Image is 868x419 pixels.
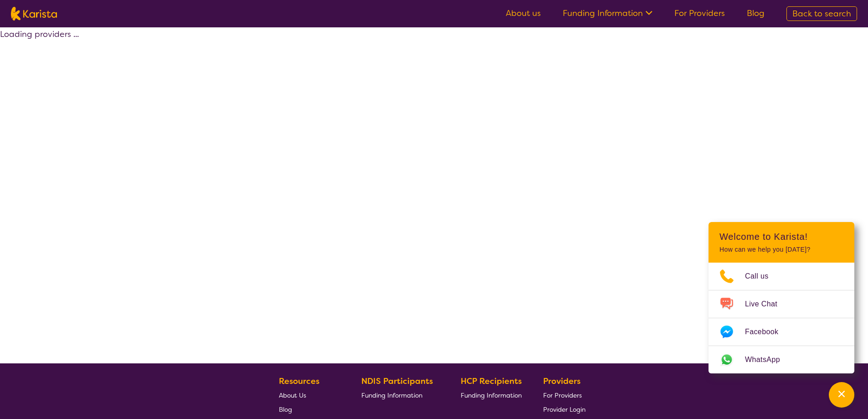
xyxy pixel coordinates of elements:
[786,6,857,21] a: Back to search
[279,402,340,416] a: Blog
[745,297,788,311] span: Live Chat
[745,269,780,283] span: Call us
[563,8,652,19] a: Funding Information
[792,8,851,19] span: Back to search
[461,391,522,399] span: Funding Information
[745,325,789,339] span: Facebook
[709,263,854,373] ul: Choose channel
[709,222,854,373] div: Channel Menu
[461,376,522,387] b: HCP Recipients
[279,405,292,414] span: Blog
[829,382,854,408] button: Channel Menu
[361,391,422,399] span: Funding Information
[543,376,580,387] b: Providers
[279,388,340,402] a: About Us
[279,376,319,387] b: Resources
[674,8,725,19] a: For Providers
[719,246,843,253] p: How can we help you [DATE]?
[543,388,586,402] a: For Providers
[543,402,586,416] a: Provider Login
[719,231,843,242] h2: Welcome to Karista!
[543,391,582,399] span: For Providers
[361,388,440,402] a: Funding Information
[745,353,791,367] span: WhatsApp
[543,405,586,414] span: Provider Login
[747,8,765,19] a: Blog
[461,388,522,402] a: Funding Information
[709,346,854,373] a: Web link opens in a new tab.
[361,376,433,387] b: NDIS Participants
[279,391,306,399] span: About Us
[506,8,541,19] a: About us
[11,7,57,21] img: Karista logo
